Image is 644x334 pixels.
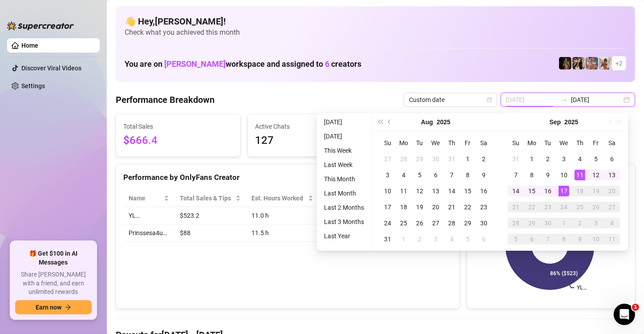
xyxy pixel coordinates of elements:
td: 2025-08-19 [412,199,428,215]
button: Choose a month [421,113,433,131]
input: End date [571,95,622,105]
div: 11 [575,170,585,180]
td: 2025-10-07 [540,231,556,247]
td: 2025-10-03 [588,215,604,231]
td: 2025-10-10 [588,231,604,247]
td: 2025-08-20 [428,199,444,215]
div: 9 [478,170,489,180]
td: 2025-08-29 [460,215,476,231]
div: 10 [382,186,393,196]
span: Total Sales & Tips [180,193,234,203]
span: swap-right [560,96,567,103]
td: 2025-08-24 [380,215,396,231]
th: Th [444,135,460,151]
li: Last 3 Months [320,216,368,227]
div: 23 [543,202,553,212]
span: to [560,96,567,103]
div: 22 [527,202,537,212]
img: logo-BBDzfeDw.svg [7,21,74,30]
span: Name [129,193,162,203]
td: 2025-10-08 [556,231,572,247]
div: 15 [527,186,537,196]
div: 7 [510,170,521,180]
th: Tu [540,135,556,151]
button: Choose a year [437,113,450,131]
img: D [559,57,571,69]
span: 1 [632,304,639,311]
td: 2025-09-13 [604,167,620,183]
li: [DATE] [320,131,368,142]
a: Home [21,42,38,49]
div: 21 [446,202,457,212]
td: 2025-08-12 [412,183,428,199]
td: 2025-09-05 [588,151,604,167]
input: Start date [506,95,557,105]
td: 2025-08-30 [476,215,492,231]
td: 2025-07-27 [380,151,396,167]
div: 4 [446,234,457,244]
div: 27 [382,154,393,164]
div: 1 [462,154,473,164]
div: 26 [414,218,425,228]
div: 30 [478,218,489,228]
div: 30 [543,218,553,228]
div: 29 [414,154,425,164]
td: 2025-10-09 [572,231,588,247]
td: 2025-09-15 [524,183,540,199]
div: 25 [575,202,585,212]
div: 19 [414,202,425,212]
th: Mo [524,135,540,151]
th: Th [572,135,588,151]
button: Choose a month [550,113,561,131]
td: 2025-09-28 [508,215,524,231]
a: Discover Viral Videos [21,65,81,72]
th: Fr [588,135,604,151]
td: 2025-08-22 [460,199,476,215]
div: 14 [446,186,457,196]
th: Fr [460,135,476,151]
td: 2025-08-23 [476,199,492,215]
td: 11.5 h [246,224,319,242]
td: 2025-09-01 [396,231,412,247]
td: 2025-09-22 [524,199,540,215]
div: 13 [430,186,441,196]
button: Choose a year [564,113,578,131]
td: 2025-09-07 [508,167,524,183]
td: 2025-08-08 [460,167,476,183]
div: Est. Hours Worked [251,193,306,203]
div: 10 [559,170,569,180]
div: 12 [591,170,601,180]
td: 2025-10-01 [556,215,572,231]
td: 2025-07-30 [428,151,444,167]
div: 18 [575,186,585,196]
div: 2 [414,234,425,244]
td: 2025-08-18 [396,199,412,215]
th: Total Sales & Tips [174,190,247,207]
div: 8 [559,234,569,244]
div: 30 [430,154,441,164]
td: 2025-09-27 [604,199,620,215]
td: 2025-07-31 [444,151,460,167]
td: 2025-08-15 [460,183,476,199]
li: Last Week [320,159,368,170]
td: 2025-08-21 [444,199,460,215]
td: 2025-10-06 [524,231,540,247]
div: 1 [527,154,537,164]
div: 5 [510,234,521,244]
div: 7 [446,170,457,180]
td: 2025-08-16 [476,183,492,199]
span: + 2 [616,58,623,68]
td: 2025-09-21 [508,199,524,215]
td: 2025-09-04 [444,231,460,247]
iframe: Intercom live chat [614,304,635,325]
td: 2025-09-05 [460,231,476,247]
span: Custom date [409,93,492,106]
div: 6 [527,234,537,244]
th: We [556,135,572,151]
div: 8 [462,170,473,180]
div: 28 [398,154,409,164]
li: [DATE] [320,117,368,127]
li: This Week [320,145,368,156]
h4: Performance Breakdown [116,94,215,106]
td: 2025-09-03 [556,151,572,167]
